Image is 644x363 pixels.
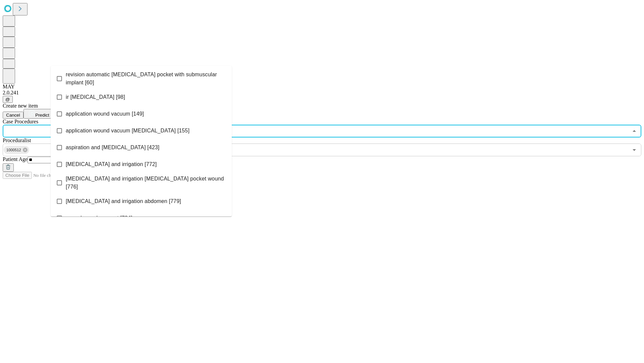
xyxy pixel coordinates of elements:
[4,146,24,154] span: 1000512
[3,156,28,162] span: Patient Age
[66,144,159,152] span: aspiration and [MEDICAL_DATA] [423]
[630,126,639,136] button: Close
[6,113,20,118] span: Cancel
[4,146,29,154] div: 1000512
[3,119,38,124] span: Scheduled Procedure
[66,197,181,205] span: [MEDICAL_DATA] and irrigation abdomen [779]
[66,160,157,168] span: [MEDICAL_DATA] and irrigation [772]
[3,103,38,109] span: Create new item
[66,110,144,118] span: application wound vacuum [149]
[66,214,132,222] span: wound vac placement [784]
[3,84,641,90] div: MAY
[3,96,13,103] button: @
[3,112,23,119] button: Cancel
[630,145,639,155] button: Open
[66,93,125,101] span: ir [MEDICAL_DATA] [98]
[23,109,54,119] button: Predict
[35,113,49,118] span: Predict
[3,90,641,96] div: 2.0.241
[3,137,31,143] span: Proceduralist
[5,97,10,102] span: @
[66,175,226,191] span: [MEDICAL_DATA] and irrigation [MEDICAL_DATA] pocket wound [776]
[66,71,226,87] span: revision automatic [MEDICAL_DATA] pocket with submuscular implant [60]
[66,127,190,135] span: application wound vacuum [MEDICAL_DATA] [155]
